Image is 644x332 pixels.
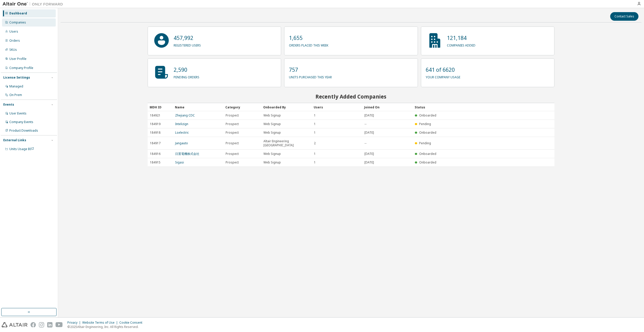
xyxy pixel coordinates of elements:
[364,131,374,135] span: [DATE]
[364,122,366,126] span: --
[150,113,160,117] span: 184921
[9,129,38,133] div: Product Downloads
[289,34,328,42] p: 1,655
[419,122,431,126] span: Pending
[364,103,411,111] div: Joined On
[175,160,184,164] a: Sigasi
[314,152,316,156] span: 1
[175,122,188,126] a: Intelizign
[150,152,160,156] span: 184916
[314,122,316,126] span: 1
[289,42,328,48] p: orders placed this week
[9,20,26,25] div: Companies
[415,103,524,111] div: Status
[447,34,475,42] p: 121,184
[9,39,20,43] div: Orders
[9,120,33,124] div: Company Events
[226,160,239,164] span: Prospect
[263,152,281,156] span: Web Signup
[610,12,638,21] button: Contact Sales
[9,48,17,52] div: SKUs
[150,160,160,164] span: 184915
[9,57,26,61] div: User Profile
[364,113,374,117] span: [DATE]
[419,141,431,145] span: Pending
[419,152,436,156] span: Onboarded
[226,152,239,156] span: Prospect
[225,103,259,111] div: Category
[263,131,281,135] span: Web Signup
[9,84,23,88] div: Managed
[289,74,332,79] p: units purchased this year
[426,66,460,74] p: 641 of 6620
[9,111,26,115] div: User Events
[175,141,188,145] a: Jangauto
[9,30,18,34] div: Users
[314,141,316,145] span: 2
[419,160,436,164] span: Onboarded
[174,42,201,48] p: registered users
[314,160,316,164] span: 1
[174,66,199,74] p: 2,590
[9,66,33,70] div: Company Profile
[175,130,189,135] a: Lselectric
[148,93,554,100] h2: Recently Added Companies
[9,11,27,15] div: Dashboard
[3,103,14,107] div: Events
[82,321,119,325] div: Website Terms of Use
[364,152,374,156] span: [DATE]
[9,93,22,97] div: On Prem
[263,160,281,164] span: Web Signup
[419,130,436,135] span: Onboarded
[56,322,63,327] img: youtube.svg
[150,141,160,145] span: 184917
[9,147,34,151] span: Units Usage BI
[67,321,82,325] div: Privacy
[263,113,281,117] span: Web Signup
[2,322,28,327] img: altair_logo.svg
[364,160,374,164] span: [DATE]
[174,34,201,42] p: 457,992
[263,122,281,126] span: Web Signup
[263,103,310,111] div: Onboarded By
[263,139,309,147] span: Altair Engineering [GEOGRAPHIC_DATA]
[447,42,475,48] p: companies added
[39,322,44,327] img: instagram.svg
[3,2,66,7] img: Altair One
[314,113,316,117] span: 1
[314,131,316,135] span: 1
[175,103,221,111] div: Name
[289,66,332,74] p: 757
[150,122,160,126] span: 184919
[426,74,460,79] p: your company usage
[226,141,239,145] span: Prospect
[174,74,199,79] p: pending orders
[175,113,195,117] a: Zhejiang CDC
[150,131,160,135] span: 184918
[226,122,239,126] span: Prospect
[364,141,366,145] span: --
[3,76,30,80] div: License Settings
[419,113,436,117] span: Onboarded
[119,321,145,325] div: Cookie Consent
[47,322,52,327] img: linkedin.svg
[150,103,171,111] div: MDH ID
[226,113,239,117] span: Prospect
[314,103,360,111] div: Users
[67,325,145,329] p: © 2025 Altair Engineering, Inc. All Rights Reserved.
[175,152,199,156] a: 日置電機株式会社
[226,131,239,135] span: Prospect
[3,138,26,142] div: External Links
[31,322,36,327] img: facebook.svg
